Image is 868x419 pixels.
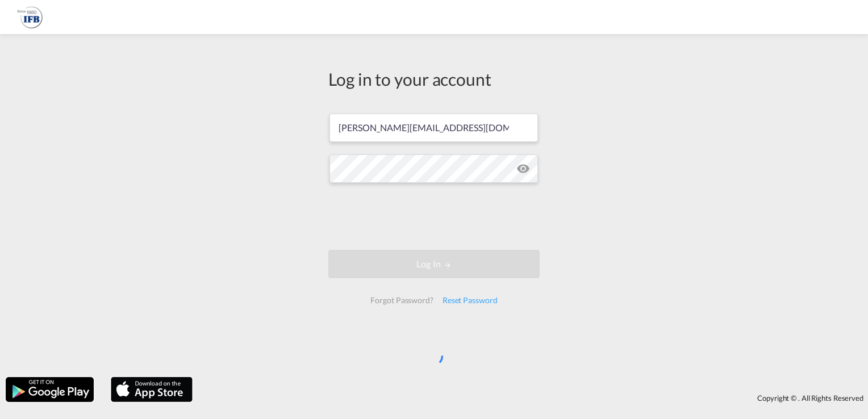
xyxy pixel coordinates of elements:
[366,290,437,311] div: Forgot Password?
[329,114,538,142] input: Enter email/phone number
[516,162,530,175] md-icon: icon-eye-off
[328,67,540,91] div: Log in to your account
[438,290,502,311] div: Reset Password
[348,194,520,238] iframe: reCAPTCHA
[328,250,540,278] button: LOGIN
[110,376,194,403] img: apple.png
[198,388,868,408] div: Copyright © . All Rights Reserved
[5,376,95,403] img: google.png
[17,5,43,30] img: b628ab10256c11eeb52753acbc15d091.png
